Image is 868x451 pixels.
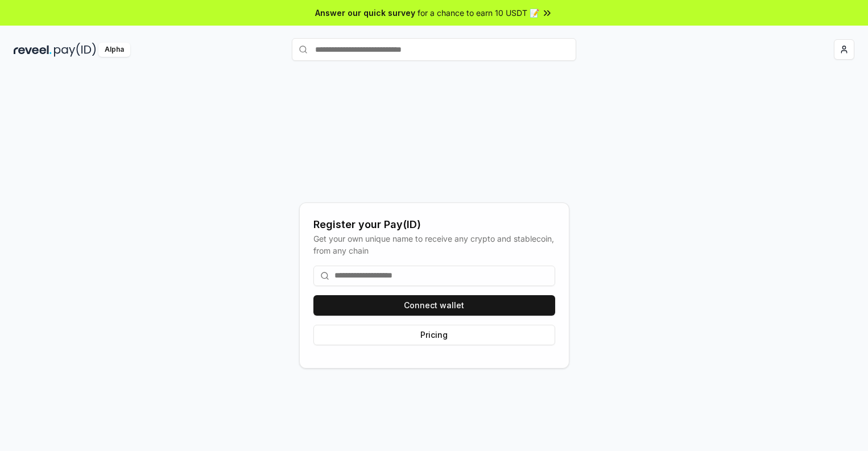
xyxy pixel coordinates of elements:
img: reveel_dark [14,43,52,57]
span: Answer our quick survey [315,7,415,19]
span: for a chance to earn 10 USDT 📝 [418,7,539,19]
button: Connect wallet [313,295,555,316]
div: Get your own unique name to receive any crypto and stablecoin, from any chain [313,233,555,256]
div: Alpha [98,43,130,57]
button: Pricing [313,325,555,345]
img: pay_id [54,43,96,57]
div: Register your Pay(ID) [313,217,555,233]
